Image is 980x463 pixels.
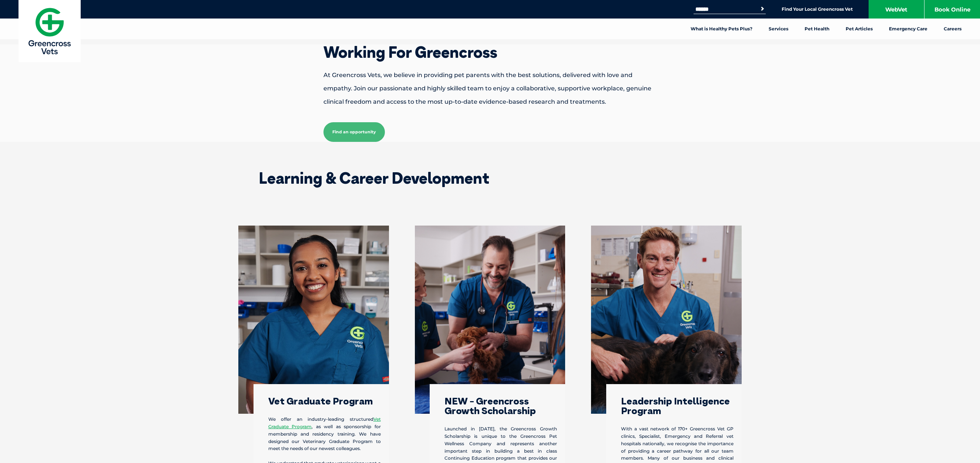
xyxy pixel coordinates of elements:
[298,44,682,60] h1: Working For Greencross
[759,5,766,13] button: Search
[268,416,381,429] a: Vet Graduate Program
[621,396,734,416] h3: Leadership Intelligence Program
[298,69,682,109] p: At Greencross Vets, we believe in providing pet parents with the best solutions, delivered with l...
[936,19,970,39] a: Careers
[268,416,381,453] p: We offer an industry-leading structured , as well as sponsorship for membership and residency tra...
[259,170,721,186] h2: Learning & Career Development
[238,226,389,414] img: Vet Associate Dr Yash
[415,226,565,414] img: Vet examining a puppy
[881,19,936,39] a: Emergency Care
[591,226,742,414] img: Vet AJ with a patient
[268,396,381,406] h3: Vet Graduate Program
[838,19,881,39] a: Pet Articles
[761,19,796,39] a: Services
[796,19,838,39] a: Pet Health
[323,122,385,142] a: Find an opportunity
[444,396,557,416] h3: NEW - Greencross Growth Scholarship
[782,6,853,12] a: Find Your Local Greencross Vet
[682,19,761,39] a: What is Healthy Pets Plus?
